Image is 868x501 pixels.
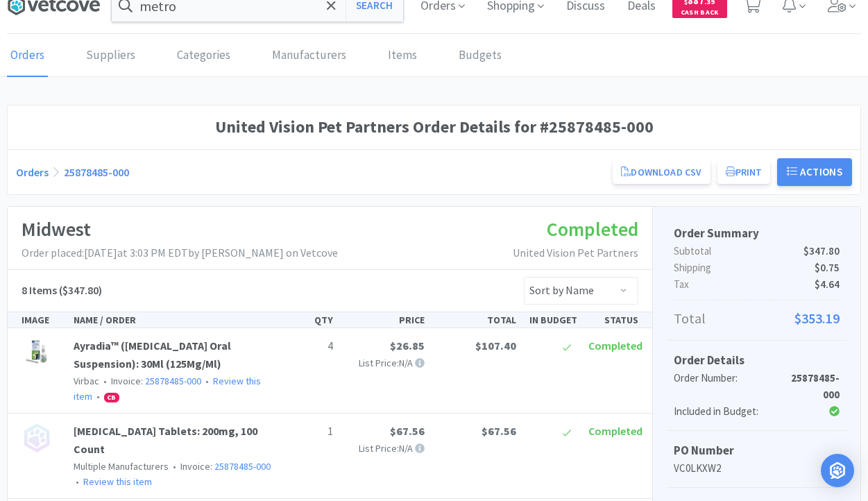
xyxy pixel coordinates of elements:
[74,375,261,402] a: Review this item
[214,460,271,473] a: 25878485-000
[283,337,333,355] p: 4
[583,312,644,328] div: STATUS
[64,165,129,179] a: 25878485-000
[68,312,278,328] div: NAME / ORDER
[173,35,234,77] a: Categories
[803,243,840,260] span: $347.80
[7,35,48,77] a: Orders
[203,375,211,387] span: •
[16,114,852,140] h1: United Vision Pet Partners Order Details for #25878485-000
[794,307,840,330] span: $353.19
[74,460,169,473] span: Multiple Manufacturers
[74,424,257,456] a: [MEDICAL_DATA] Tablets: 200mg, 100 Count
[482,424,516,438] span: $67.56
[815,260,840,276] span: $0.75
[547,216,638,241] span: Completed
[674,403,784,420] div: Included in Budget:
[22,337,52,368] img: a834998764ac4f688eb7cb0a6b40f9a9_623291.jpeg
[674,224,840,243] h5: Order Summary
[278,312,339,328] div: QTY
[674,260,840,276] p: Shipping
[791,371,840,401] strong: 25878485-000
[22,214,338,245] h1: Midwest
[674,243,840,260] p: Subtotal
[681,9,719,18] span: Cash Back
[815,276,840,293] span: $4.64
[74,339,231,371] a: Ayradia™ ([MEDICAL_DATA] Oral Suspension): 30Ml (125Mg/Ml)
[145,375,201,387] a: 25878485-000
[674,351,840,370] h5: Order Details
[22,283,57,297] span: 8 Items
[83,475,152,488] a: Review this item
[283,423,333,441] p: 1
[105,393,119,402] span: CB
[22,423,52,453] img: no_image.png
[74,475,81,488] span: •
[339,312,430,328] div: PRICE
[94,390,102,402] span: •
[16,312,68,328] div: IMAGE
[613,160,710,184] a: Download CSV
[22,282,102,300] h5: ($347.80)
[390,339,425,353] span: $26.85
[83,35,139,77] a: Suppliers
[522,312,583,328] div: IN BUDGET
[171,460,178,473] span: •
[777,158,852,186] button: Actions
[717,160,771,184] button: Print
[674,460,840,477] p: VC0LKXW2
[513,244,638,262] p: United Vision Pet Partners
[588,424,643,438] span: Completed
[384,35,420,77] a: Items
[674,276,840,293] p: Tax
[74,375,99,387] span: Virbac
[455,35,505,77] a: Budgets
[588,339,643,353] span: Completed
[344,441,425,456] p: List Price: N/A
[269,35,350,77] a: Manufacturers
[475,339,516,353] span: $107.40
[16,165,49,179] a: Orders
[430,312,522,328] div: TOTAL
[674,370,784,403] div: Order Number:
[344,355,425,371] p: List Price: N/A
[169,460,271,473] span: Invoice:
[390,424,425,438] span: $67.56
[101,375,109,387] span: •
[22,244,338,262] p: Order placed: [DATE] at 3:03 PM EDT by [PERSON_NAME] on Vetcove
[99,375,201,387] span: Invoice:
[674,307,840,330] p: Total
[821,454,854,487] div: Open Intercom Messenger
[674,441,840,460] h5: PO Number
